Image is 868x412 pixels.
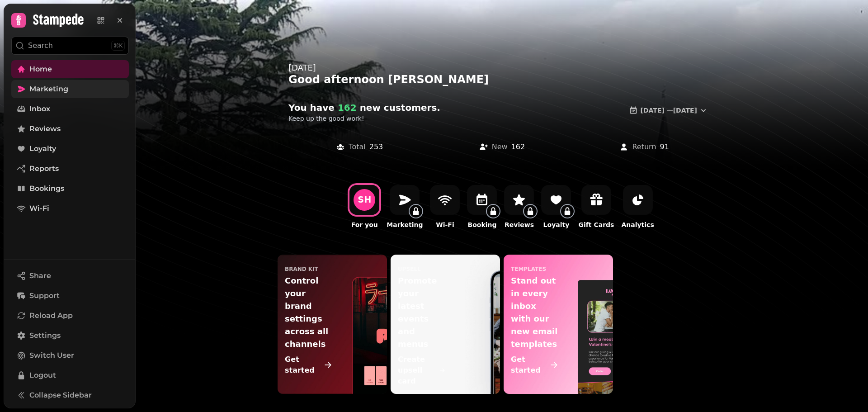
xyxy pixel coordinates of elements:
a: Wi-Fi [11,199,129,218]
div: [DATE] [288,62,715,74]
a: Reviews [11,120,129,138]
a: Loyalty [11,140,129,158]
span: Reviews [29,123,61,134]
p: Booking [467,220,496,229]
a: Brand KitControl your brand settings across all channelsGet started [278,255,387,394]
a: Bookings [11,180,129,198]
button: Search⌘K [11,37,129,55]
p: Stand out in every inbox with our new email templates [511,275,558,350]
p: Reviews [505,220,534,229]
button: Share [11,267,129,285]
span: Support [29,290,60,301]
span: Loyalty [29,143,56,154]
div: ⌘K [111,41,125,51]
a: Home [11,60,129,78]
button: Switch User [11,346,129,365]
p: Keep up the good work! [288,114,520,123]
p: Marketing [387,220,423,229]
p: Control your brand settings across all channels [285,275,332,350]
span: [DATE] — [DATE] [641,107,697,114]
p: Wi-Fi [436,220,454,229]
button: Reload App [11,307,129,325]
p: Get started [285,354,322,376]
span: Inbox [29,104,50,114]
button: Logout [11,366,129,384]
p: Gift Cards [578,220,614,229]
h2: You have new customer s . [288,101,462,114]
a: Inbox [11,100,129,118]
span: Home [29,64,52,75]
button: [DATE] —[DATE] [622,101,715,119]
span: Collapse Sidebar [29,390,92,401]
a: Reports [11,160,129,178]
span: Reports [29,163,59,174]
div: Good afternoon [PERSON_NAME] [288,72,715,87]
span: 162 [335,102,357,113]
a: upsellPromote your latest events and menusCreate upsell card [391,255,500,394]
div: S H [358,195,371,204]
p: For you [351,220,378,229]
span: Marketing [29,84,68,95]
p: Get started [511,354,548,376]
p: upsell [398,265,421,273]
p: Create upsell card [398,354,438,387]
p: Analytics [621,220,654,229]
button: Collapse Sidebar [11,386,129,404]
p: Search [28,40,53,51]
button: Support [11,287,129,305]
span: Settings [29,330,61,341]
p: Loyalty [543,220,570,229]
p: Promote your latest events and menus [398,275,445,350]
span: Bookings [29,183,64,194]
span: Logout [29,370,56,381]
span: Switch User [29,350,74,361]
a: templatesStand out in every inbox with our new email templatesGet started [504,255,613,394]
a: Marketing [11,80,129,98]
p: templates [511,265,546,273]
p: Brand Kit [285,265,318,273]
a: Settings [11,327,129,345]
span: Share [29,270,51,281]
span: Reload App [29,310,73,321]
span: Wi-Fi [29,203,49,214]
